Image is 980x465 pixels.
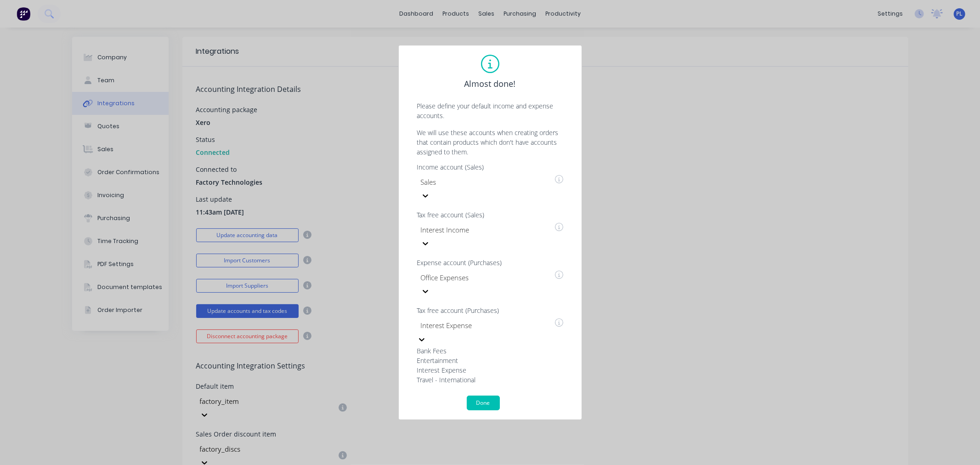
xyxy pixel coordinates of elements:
[465,78,516,90] span: Almost done!
[17,7,30,21] img: Factory
[417,375,555,385] div: Travel - International
[417,365,555,375] div: Interest Expense
[417,307,563,314] div: Tax free account (Purchases)
[467,396,500,410] button: Done
[417,164,563,170] div: Income account (Sales)
[408,101,572,120] p: Please define your default income and expense accounts.
[417,212,563,218] div: Tax free account (Sales)
[417,260,563,266] div: Expense account (Purchases)
[408,128,572,157] p: We will use these accounts when creating orders that contain products which don't have accounts a...
[417,346,555,356] div: Bank Fees
[417,356,555,365] div: Entertainment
